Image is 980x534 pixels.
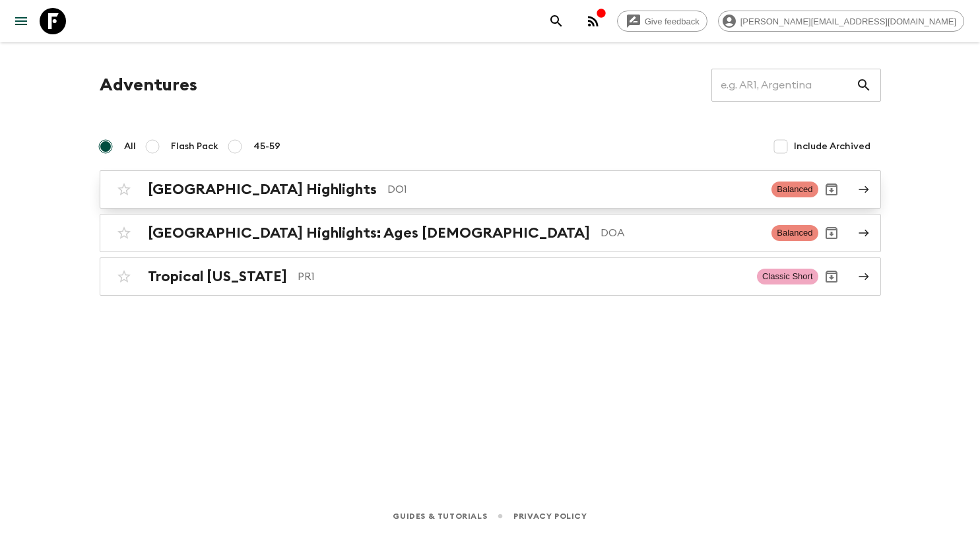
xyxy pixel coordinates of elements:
h2: [GEOGRAPHIC_DATA] Highlights [148,181,377,198]
span: 45-59 [253,140,280,153]
p: PR1 [298,269,746,284]
button: Archive [818,176,845,203]
span: [PERSON_NAME][EMAIL_ADDRESS][DOMAIN_NAME] [733,17,964,26]
h2: [GEOGRAPHIC_DATA] Highlights: Ages [DEMOGRAPHIC_DATA] [148,224,590,242]
a: Privacy Policy [513,509,587,523]
span: Classic Short [757,269,818,284]
span: Give feedback [637,17,707,26]
a: Tropical [US_STATE]PR1Classic ShortArchive [100,257,881,296]
button: search adventures [543,8,570,34]
span: Flash Pack [171,140,218,153]
a: [GEOGRAPHIC_DATA] Highlights: Ages [DEMOGRAPHIC_DATA]DOABalancedArchive [100,214,881,252]
button: Archive [818,220,845,246]
button: menu [8,8,34,34]
h2: Tropical [US_STATE] [148,268,287,285]
p: DO1 [387,182,762,197]
button: Archive [818,263,845,290]
span: Include Archived [794,140,870,153]
span: All [124,140,136,153]
a: Guides & Tutorials [393,509,487,523]
a: [GEOGRAPHIC_DATA] HighlightsDO1BalancedArchive [100,170,881,209]
h1: Adventures [100,72,197,98]
span: Balanced [771,182,818,197]
p: DOA [601,225,762,241]
span: Balanced [771,225,818,241]
a: Give feedback [617,11,707,32]
div: [PERSON_NAME][EMAIL_ADDRESS][DOMAIN_NAME] [718,11,964,32]
input: e.g. AR1, Argentina [711,67,856,104]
